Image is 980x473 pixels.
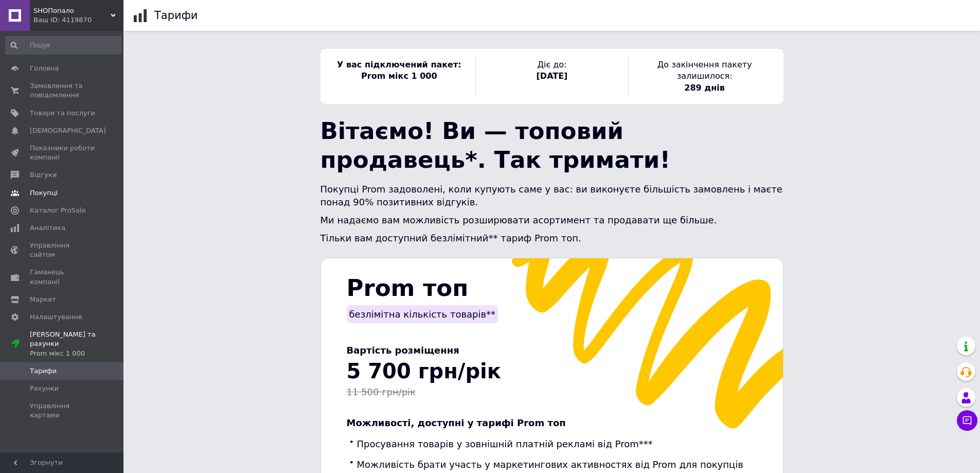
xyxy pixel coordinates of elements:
[347,274,469,302] span: Prom топ
[337,60,461,69] span: У вас підключений пакет:
[537,71,568,81] span: [DATE]
[361,71,437,81] span: Prom мікс 1 000
[30,144,95,162] span: Показники роботи компанії
[347,359,501,383] span: 5 700 грн/рік
[320,233,581,243] span: Тільки вам доступний безлімітний** тариф Prom топ.
[30,170,57,180] span: Відгуки
[30,241,95,259] span: Управління сайтом
[30,384,59,393] span: Рахунки
[30,126,106,135] span: [DEMOGRAPHIC_DATA]
[30,109,95,118] span: Товари та послуги
[320,117,670,173] span: Вітаємо! Ви — топовий продавець*. Так тримати!
[357,439,653,449] span: Просування товарів у зовнішній платній рекламі від Prom***
[30,366,57,376] span: Тарифи
[30,330,123,358] span: [PERSON_NAME] та рахунки
[30,188,58,198] span: Покупці
[30,349,123,358] div: Prom мікс 1 000
[30,268,95,286] span: Гаманець компанії
[30,206,85,215] span: Каталог ProSale
[347,387,416,397] span: 11 500 грн/рік
[347,345,459,356] span: Вартість розміщення
[347,417,566,428] span: Можливості, доступні у тарифі Prom топ
[320,215,717,225] span: Ми надаємо вам можливість розширювати асортимент та продавати ще більше.
[33,6,111,15] span: SHOПопало
[30,64,59,73] span: Головна
[30,81,95,100] span: Замовлення та повідомлення
[349,309,496,320] span: безлімітна кількість товарів**
[30,401,95,420] span: Управління картами
[957,410,977,431] button: Чат з покупцем
[33,15,123,25] div: Ваш ID: 4119870
[357,459,743,470] span: Можливість брати участь у маркетингових активностях від Prom для покупців
[30,295,56,304] span: Маркет
[30,223,65,233] span: Аналітика
[657,60,752,81] span: До закінчення пакету залишилося:
[684,83,725,93] span: 289 днів
[30,312,82,322] span: Налаштування
[5,36,121,55] input: Пошук
[475,57,628,96] div: Діє до:
[320,184,782,207] span: Покупці Prom задоволені, коли купують саме у вас: ви виконуєте більшість замовлень і маєте понад ...
[154,9,198,22] h1: Тарифи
